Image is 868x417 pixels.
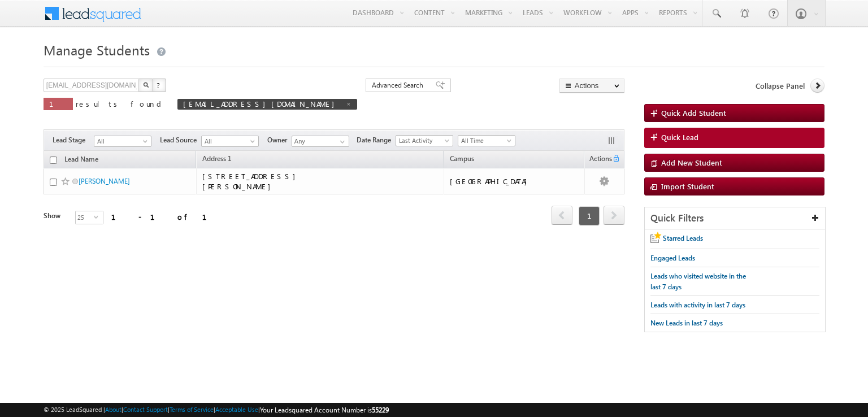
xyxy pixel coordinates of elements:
span: Lead Stage [53,135,94,145]
div: Quick Filters [645,207,825,229]
span: Date Range [357,135,396,145]
span: Add New Student [661,158,722,167]
span: 1 [579,206,600,225]
span: Actions [585,153,612,167]
span: Leads who visited website in the last 7 days [650,272,746,291]
span: All [94,136,148,146]
span: All Time [458,136,512,146]
a: Last Activity [396,135,453,146]
a: next [604,207,624,225]
a: All [201,136,259,147]
a: Campus [444,153,480,167]
div: [GEOGRAPHIC_DATA] [450,176,579,186]
span: Leads with activity in last 7 days [650,301,745,309]
a: prev [552,207,572,225]
span: Owner [267,135,292,145]
span: next [604,206,624,225]
span: Manage Students [44,41,150,59]
a: Acceptable Use [215,406,258,413]
span: All [202,136,255,146]
input: Check all records [50,157,57,164]
span: results found [76,99,166,108]
button: ? [153,79,166,92]
a: Terms of Service [170,406,214,413]
a: [PERSON_NAME] [79,177,130,185]
a: Address 1 [197,153,237,167]
span: Quick Add Student [661,108,726,118]
div: Show [44,211,66,221]
a: Quick Lead [644,128,824,148]
span: Quick Lead [661,132,698,142]
span: 1 [49,99,67,108]
span: Lead Source [160,135,201,145]
span: 25 [76,211,94,224]
span: Your Leadsquared Account Number is [260,406,389,414]
span: ? [157,80,162,90]
span: Address 1 [202,154,232,163]
span: Import Student [661,181,714,191]
div: [STREET_ADDRESS][PERSON_NAME] [202,171,358,192]
span: Collapse Panel [756,81,805,91]
span: New Leads in last 7 days [650,319,723,327]
span: select [94,214,103,219]
a: All Time [458,135,515,146]
a: Contact Support [123,406,168,413]
a: Lead Name [59,153,104,168]
span: prev [552,206,572,225]
span: © 2025 LeadSquared | | | | | [44,405,389,415]
span: [EMAIL_ADDRESS][DOMAIN_NAME] [183,99,340,108]
img: Search [143,82,149,88]
button: Actions [559,79,624,93]
span: Starred Leads [663,234,703,242]
a: All [94,136,151,147]
span: Campus [450,154,474,163]
span: Engaged Leads [650,254,695,262]
a: About [105,406,121,413]
div: 1 - 1 of 1 [111,210,220,223]
input: Type to Search [292,136,349,147]
span: 55229 [372,406,389,414]
span: Last Activity [396,136,450,146]
a: Show All Items [334,136,348,147]
span: Advanced Search [372,80,427,90]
